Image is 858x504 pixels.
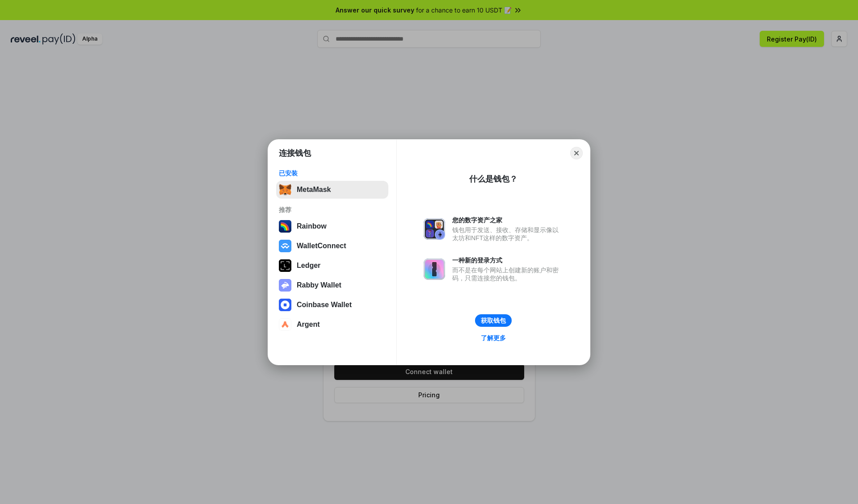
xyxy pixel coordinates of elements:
[475,332,511,344] a: 了解更多
[279,148,311,158] h1: 连接钱包
[276,276,388,294] button: Rabby Wallet
[452,226,563,242] div: 钱包用于发送、接收、存储和显示像以太坊和NFT这样的数字资产。
[481,334,506,342] div: 了解更多
[481,317,506,325] div: 获取钱包
[297,186,331,194] div: MetaMask
[276,257,388,275] button: Ledger
[475,314,512,327] button: 获取钱包
[276,217,388,235] button: Rainbow
[452,266,563,282] div: 而不是在每个网站上创建新的账户和密码，只需连接您的钱包。
[424,258,445,280] img: svg+xml,%3Csvg%20xmlns%3D%22http%3A%2F%2Fwww.w3.org%2F2000%2Fsvg%22%20fill%3D%22none%22%20viewBox...
[469,174,517,184] div: 什么是钱包？
[297,301,352,309] div: Coinbase Wallet
[297,222,327,230] div: Rainbow
[570,147,583,159] button: Close
[279,318,291,331] img: svg+xml,%3Csvg%20width%3D%2228%22%20height%3D%2228%22%20viewBox%3D%220%200%2028%2028%22%20fill%3D...
[276,181,388,199] button: MetaMask
[279,220,291,233] img: svg+xml,%3Csvg%20width%3D%22120%22%20height%3D%22120%22%20viewBox%3D%220%200%20120%20120%22%20fil...
[276,296,388,314] button: Coinbase Wallet
[279,279,291,292] img: svg+xml,%3Csvg%20xmlns%3D%22http%3A%2F%2Fwww.w3.org%2F2000%2Fsvg%22%20fill%3D%22none%22%20viewBox...
[279,240,291,252] img: svg+xml,%3Csvg%20width%3D%2228%22%20height%3D%2228%22%20viewBox%3D%220%200%2028%2028%22%20fill%3D...
[297,262,320,270] div: Ledger
[297,281,341,289] div: Rabby Wallet
[297,242,346,250] div: WalletConnect
[279,183,291,196] img: svg+xml,%3Csvg%20fill%3D%22none%22%20height%3D%2233%22%20viewBox%3D%220%200%2035%2033%22%20width%...
[276,237,388,255] button: WalletConnect
[279,259,291,272] img: svg+xml,%3Csvg%20xmlns%3D%22http%3A%2F%2Fwww.w3.org%2F2000%2Fsvg%22%20width%3D%2228%22%20height%3...
[276,316,388,333] button: Argent
[279,299,291,311] img: svg+xml,%3Csvg%20width%3D%2228%22%20height%3D%2228%22%20viewBox%3D%220%200%2028%2028%22%20fill%3D...
[279,169,386,177] div: 已安装
[452,256,563,264] div: 一种新的登录方式
[279,206,386,214] div: 推荐
[452,216,563,224] div: 您的数字资产之家
[424,218,445,240] img: svg+xml,%3Csvg%20xmlns%3D%22http%3A%2F%2Fwww.w3.org%2F2000%2Fsvg%22%20fill%3D%22none%22%20viewBox...
[297,321,320,329] div: Argent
